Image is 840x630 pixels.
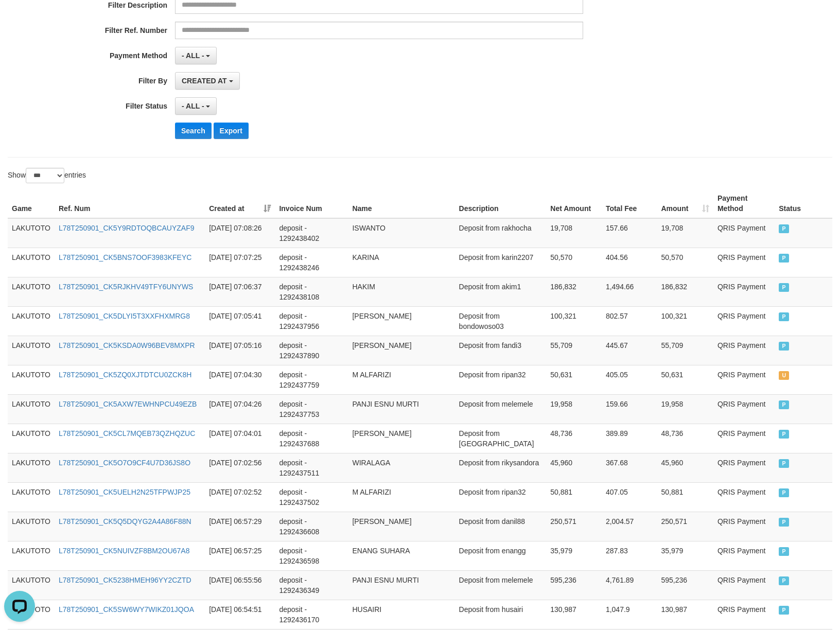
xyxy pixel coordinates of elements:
td: 186,832 [546,277,602,306]
td: M ALFARIZI [348,482,454,512]
th: Net Amount [546,189,602,218]
span: PAID [779,518,789,527]
td: M ALFARIZI [348,365,454,394]
th: Created at: activate to sort column ascending [205,189,275,218]
td: 595,236 [546,570,602,600]
td: 445.67 [602,336,657,365]
a: L78T250901_CK5UELH2N25TFPWJP25 [59,488,190,496]
td: 4,761.89 [602,570,657,600]
td: deposit - 1292437759 [275,365,348,394]
td: deposit - 1292436608 [275,512,348,541]
td: Deposit from karin2207 [455,248,547,277]
td: 35,979 [546,541,602,570]
td: [DATE] 06:57:25 [205,541,275,570]
td: 19,958 [657,394,713,424]
td: QRIS Payment [713,394,775,424]
td: ISWANTO [348,218,454,248]
td: Deposit from akim1 [455,277,547,306]
td: [PERSON_NAME] [348,336,454,365]
td: 50,570 [657,248,713,277]
td: QRIS Payment [713,336,775,365]
a: L78T250901_CK5KSDA0W96BEV8MXPR [59,341,195,349]
td: 1,494.66 [602,277,657,306]
td: [PERSON_NAME] [348,512,454,541]
td: deposit - 1292437511 [275,453,348,482]
button: Export [214,122,249,139]
td: 186,832 [657,277,713,306]
select: Showentries [26,168,64,183]
td: 55,709 [546,336,602,365]
td: QRIS Payment [713,306,775,336]
td: HUSAIRI [348,600,454,629]
td: Deposit from fandi3 [455,336,547,365]
a: L78T250901_CK5NUIVZF8BM2OU67A8 [59,547,189,555]
td: [DATE] 07:02:56 [205,453,275,482]
td: Deposit from rakhocha [455,218,547,248]
a: L78T250901_CK5AXW7EWHNPCU49EZB [59,400,197,408]
td: Deposit from [GEOGRAPHIC_DATA] [455,424,547,453]
button: CREATED AT [175,72,240,90]
td: 19,958 [546,394,602,424]
td: [DATE] 07:06:37 [205,277,275,306]
td: WIRALAGA [348,453,454,482]
td: LAKUTOTO [8,512,55,541]
span: PAID [779,224,789,233]
span: PAID [779,547,789,556]
td: LAKUTOTO [8,394,55,424]
td: deposit - 1292437753 [275,394,348,424]
span: - ALL - [182,102,204,110]
th: Status [775,189,832,218]
td: deposit - 1292438246 [275,248,348,277]
span: PAID [779,606,789,615]
td: 48,736 [546,424,602,453]
td: LAKUTOTO [8,336,55,365]
span: CREATED AT [182,77,227,85]
td: QRIS Payment [713,218,775,248]
td: deposit - 1292436598 [275,541,348,570]
td: 407.05 [602,482,657,512]
td: 802.57 [602,306,657,336]
a: L78T250901_CK5Q5DQYG2A4A86F88N [59,517,191,526]
td: [DATE] 07:08:26 [205,218,275,248]
td: Deposit from bondowoso03 [455,306,547,336]
td: [PERSON_NAME] [348,424,454,453]
span: PAID [779,254,789,262]
td: 405.05 [602,365,657,394]
td: Deposit from enangg [455,541,547,570]
td: deposit - 1292437890 [275,336,348,365]
td: QRIS Payment [713,424,775,453]
label: Show entries [8,168,86,183]
td: QRIS Payment [713,570,775,600]
td: deposit - 1292436349 [275,570,348,600]
td: Deposit from danil88 [455,512,547,541]
td: deposit - 1292436170 [275,600,348,629]
td: LAKUTOTO [8,306,55,336]
th: Description [455,189,547,218]
span: PAID [779,488,789,497]
td: LAKUTOTO [8,453,55,482]
td: QRIS Payment [713,248,775,277]
td: deposit - 1292437956 [275,306,348,336]
td: PANJI ESNU MURTI [348,394,454,424]
td: LAKUTOTO [8,541,55,570]
td: HAKIM [348,277,454,306]
span: UNPAID [779,371,789,380]
td: Deposit from melemele [455,394,547,424]
td: 287.83 [602,541,657,570]
td: 1,047.9 [602,600,657,629]
td: 50,631 [657,365,713,394]
button: - ALL - [175,97,217,115]
th: Amount: activate to sort column ascending [657,189,713,218]
td: LAKUTOTO [8,482,55,512]
td: [DATE] 07:05:16 [205,336,275,365]
td: [DATE] 07:04:26 [205,394,275,424]
td: LAKUTOTO [8,218,55,248]
td: deposit - 1292438402 [275,218,348,248]
td: LAKUTOTO [8,365,55,394]
td: deposit - 1292437502 [275,482,348,512]
td: [DATE] 07:04:30 [205,365,275,394]
td: LAKUTOTO [8,277,55,306]
span: PAID [779,459,789,468]
button: Open LiveChat chat widget [4,4,35,35]
td: 130,987 [657,600,713,629]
